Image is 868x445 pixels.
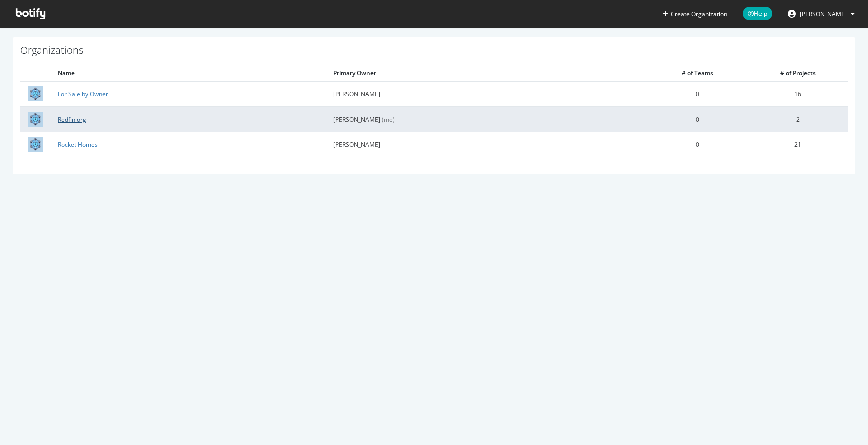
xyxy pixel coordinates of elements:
[780,6,863,22] button: [PERSON_NAME]
[28,112,43,127] img: Redfin org
[58,90,108,98] a: For Sale by Owner
[382,115,395,124] span: (me)
[325,65,647,81] th: Primary Owner
[800,10,847,18] span: David Minchala
[28,137,43,152] img: Rocket Homes
[28,86,43,101] img: For Sale by Owner
[325,81,647,106] td: [PERSON_NAME]
[747,106,848,132] td: 2
[747,81,848,106] td: 16
[747,65,848,81] th: # of Projects
[20,45,848,60] h1: Organizations
[325,106,647,132] td: [PERSON_NAME]
[647,106,747,132] td: 0
[58,140,98,149] a: Rocket Homes
[662,9,728,19] button: Create Organization
[325,132,647,157] td: [PERSON_NAME]
[743,7,772,20] span: Help
[58,115,86,124] a: Redfin org
[647,65,747,81] th: # of Teams
[647,132,747,157] td: 0
[647,81,747,106] td: 0
[747,132,848,157] td: 21
[50,65,325,81] th: Name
